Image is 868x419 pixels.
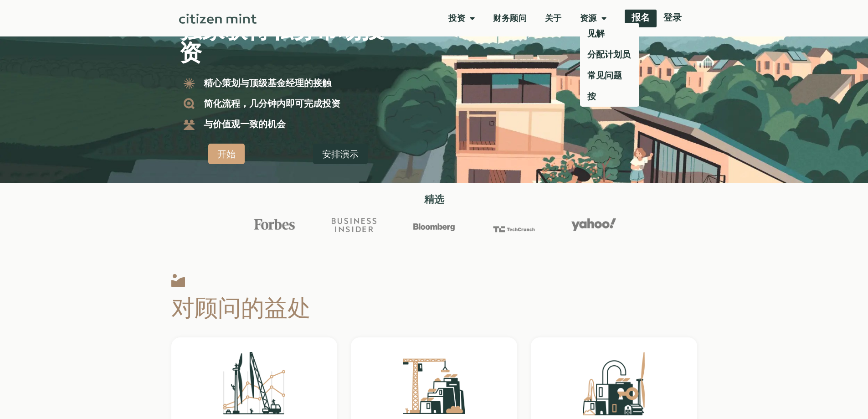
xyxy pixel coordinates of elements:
font: 登录 [663,12,682,22]
a: 分配计划员 [580,44,639,65]
font: 对顾问的益处 [171,294,311,321]
font: 精心策划与顶级基金经理的接触 [204,78,331,88]
font: 见解 [587,28,605,38]
ul: 资源 [580,23,639,107]
a: 常见问题 [580,65,639,86]
a: 按 [580,86,639,107]
a: 安排演示 [313,144,368,164]
font: 独家获得私募市场投资 [179,16,384,66]
font: 资源 [580,13,597,23]
img: 福布斯标志 [252,218,297,230]
img: 西铁城铸币厂 [179,14,257,24]
font: 精选 [424,193,444,205]
nav: 菜单 [448,14,606,23]
font: 安排演示 [322,148,359,160]
font: 投资 [448,13,465,23]
a: 开始 [208,144,245,164]
font: 与价值观一致的机会 [204,119,286,129]
a: 财务顾问 [493,14,527,23]
font: 按 [587,91,596,101]
font: 简化流程，几分钟内即可完成投资 [204,98,340,109]
a: 见解 [580,23,639,44]
a: 资源 [580,14,606,23]
font: 分配计划员 [587,49,631,59]
font: 报名 [632,12,650,22]
a: 关于 [545,14,562,23]
font: 开始 [217,148,236,160]
a: 登录 [657,10,688,27]
font: 财务顾问 [493,13,527,23]
a: 投资 [448,14,475,23]
font: 关于 [545,13,562,23]
a: 报名 [625,10,657,27]
font: 常见问题 [587,70,622,80]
